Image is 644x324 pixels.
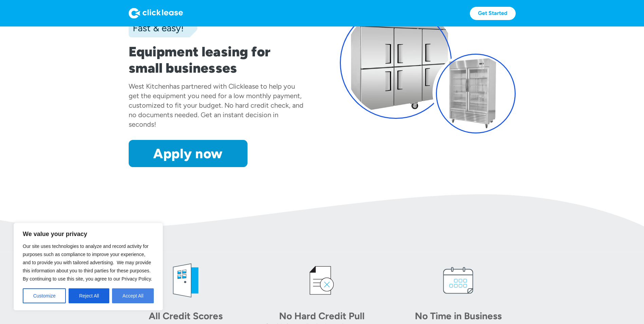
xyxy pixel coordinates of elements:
[129,43,305,76] h1: Equipment leasing for small businesses
[129,82,303,128] div: has partnered with Clicklease to help you get the equipment you need for a low monthly payment, c...
[129,21,184,35] div: Fast & easy!
[274,309,369,323] div: No Hard Credit Pull
[301,260,342,301] img: credit icon
[23,230,154,238] p: We value your privacy
[438,260,479,301] img: calendar icon
[165,260,206,301] img: welcome icon
[23,288,66,303] button: Customize
[129,8,183,19] img: Logo
[112,288,154,303] button: Accept All
[23,244,152,282] span: Our site uses technologies to analyze and record activity for purposes such as compliance to impr...
[129,82,169,90] div: West Kitchen
[14,223,163,310] div: We value your privacy
[69,288,109,303] button: Reject All
[129,140,247,167] a: Apply now
[470,7,516,20] a: Get Started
